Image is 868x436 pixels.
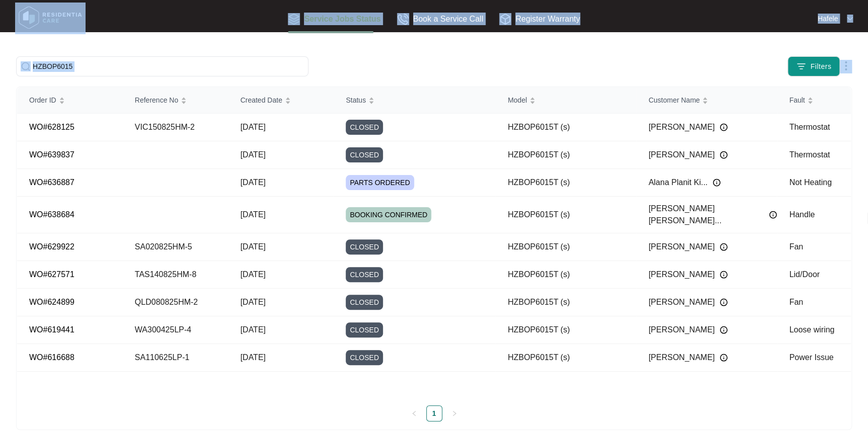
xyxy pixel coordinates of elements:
div: Register Warranty [499,13,580,25]
th: Reference No [123,87,228,114]
td: Thermostat [777,114,851,141]
a: WO#638684 [29,210,74,219]
td: HZBOP6015T (s) [496,316,637,344]
span: CLOSED [346,120,383,135]
td: VIC150825HM-2 [123,114,228,141]
span: [PERSON_NAME] [649,149,715,161]
span: Alana Planit Ki... [649,177,707,189]
span: [DATE] [241,325,266,334]
span: PARTS ORDERED [346,175,414,190]
td: SA020825HM-5 [123,233,228,261]
button: left [406,405,422,421]
img: Register Warranty icon [499,13,511,25]
td: Lid/Door [777,261,851,289]
td: TAS140825HM-8 [123,261,228,289]
span: [PERSON_NAME] [649,241,715,253]
span: Status [346,95,366,106]
span: [PERSON_NAME] [PERSON_NAME]... [649,203,764,227]
img: filter icon [796,61,806,71]
td: HZBOP6015T (s) [496,197,637,233]
span: BOOKING CONFIRMED [346,207,431,222]
li: 1 [426,405,442,421]
li: Next Page [446,405,462,421]
img: Info icon [713,179,721,187]
td: HZBOP6015T (s) [496,141,637,169]
a: WO#616688 [29,353,74,362]
td: Fan [777,233,851,261]
img: search-icon [21,61,31,71]
img: Info icon [720,354,728,362]
td: Thermostat [777,141,851,169]
a: WO#628125 [29,123,74,131]
img: dropdown arrow [847,16,853,21]
img: Info icon [720,243,728,251]
a: WO#619441 [29,325,74,334]
span: [DATE] [241,270,266,279]
span: [PERSON_NAME] [649,352,715,364]
th: Customer Name [637,87,777,114]
span: CLOSED [346,267,383,282]
td: Not Heating [777,169,851,197]
img: Info icon [720,271,728,279]
span: [DATE] [241,150,266,159]
button: right [446,405,462,421]
img: Info icon [720,298,728,306]
a: WO#624899 [29,298,74,306]
span: [PERSON_NAME] [649,324,715,336]
a: WO#636887 [29,178,74,187]
span: [PERSON_NAME] [649,296,715,308]
span: right [451,410,457,416]
td: QLD080825HM-2 [123,289,228,316]
img: Service Jobs Status icon [288,13,300,25]
span: left [411,410,417,416]
span: Filters [810,61,831,72]
span: [DATE] [241,178,266,187]
span: [PERSON_NAME] [649,269,715,281]
span: [DATE] [241,242,266,251]
span: Reference No [135,95,178,106]
td: Loose wiring [777,316,851,344]
span: Created Date [241,95,282,106]
img: Info icon [720,326,728,334]
td: HZBOP6015T (s) [496,261,637,289]
span: CLOSED [346,295,383,310]
th: Fault [777,87,851,114]
a: WO#629922 [29,242,74,251]
span: CLOSED [346,322,383,337]
span: Customer Name [649,95,700,106]
span: [PERSON_NAME] [649,121,715,133]
span: Order ID [29,95,56,106]
input: Search by Order Id, Assignee Name, Reference No, Customer Name and Model [33,61,304,72]
div: Service Jobs Status [288,13,380,25]
img: Info icon [720,123,728,131]
td: HZBOP6015T (s) [496,169,637,197]
a: 1 [427,406,442,421]
span: [DATE] [241,298,266,306]
img: Info icon [769,211,777,219]
li: Previous Page [406,405,422,421]
td: HZBOP6015T (s) [496,114,637,141]
span: [DATE] [241,353,266,362]
td: HZBOP6015T (s) [496,289,637,316]
div: Book a Service Call [397,13,484,25]
th: Created Date [228,87,334,114]
img: dropdown arrow [840,60,852,72]
img: residentia care logo [15,3,86,33]
td: HZBOP6015T (s) [496,233,637,261]
span: CLOSED [346,239,383,254]
td: WA300425LP-4 [123,316,228,344]
a: WO#639837 [29,150,74,159]
button: filter iconFilters [787,56,840,76]
td: Handle [777,197,851,233]
img: Info icon [720,151,728,159]
th: Order ID [17,87,123,114]
td: HZBOP6015T (s) [496,344,637,372]
td: SA110625LP-1 [123,344,228,372]
th: Status [334,87,496,114]
span: [DATE] [241,210,266,219]
td: Power Issue [777,344,851,372]
th: Model [496,87,637,114]
p: Hafele [818,14,838,24]
span: Model [508,95,527,106]
span: [DATE] [241,123,266,131]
